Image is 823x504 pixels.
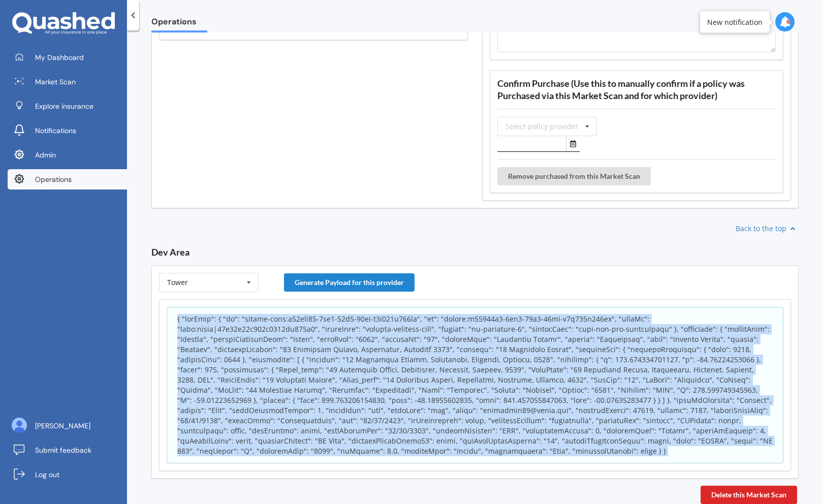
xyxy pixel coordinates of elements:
[497,167,651,185] button: Remove purchased from this Market Scan
[35,125,76,136] span: Notifications
[35,52,84,62] span: My Dashboard
[8,96,127,116] a: Explore insurance
[497,78,776,101] h3: Confirm Purchase (Use this to manually confirm if a policy was Purchased via this Market Scan and...
[8,72,127,92] a: Market Scan
[8,440,127,460] a: Submit feedback
[12,418,27,433] img: ALV-UjU6YHOUIM1AGx_4vxbOkaOq-1eqc8a3URkVIJkc_iWYmQ98kTe7fc9QMVOBV43MoXmOPfWPN7JjnmUwLuIGKVePaQgPQ...
[35,469,59,480] span: Log out
[35,77,76,87] span: Market Scan
[167,279,188,286] div: Tower
[35,421,90,431] span: [PERSON_NAME]
[505,123,579,130] div: Select policy provider
[8,120,127,141] a: Notifications
[35,445,91,455] span: Submit feedback
[8,145,127,165] a: Admin
[284,273,415,292] button: Generate Payload for this provider
[8,464,127,485] a: Log out
[8,416,127,436] a: [PERSON_NAME]
[8,47,127,68] a: My Dashboard
[707,17,763,27] div: New notification
[566,136,580,151] button: Select date
[35,101,93,111] span: Explore insurance
[8,169,127,190] a: Operations
[151,246,799,258] h3: Dev Area
[177,314,773,456] p: { "lorEmip": { "do": "sitame-cons:a52eli85-7se1-52d5-90ei-t3i021u766la", "et": "dolore:m55944a3-6...
[701,486,797,504] button: Delete this Market Scan
[151,17,207,30] span: Operations
[736,224,799,234] a: Back to the top
[35,150,56,160] span: Admin
[35,174,72,184] span: Operations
